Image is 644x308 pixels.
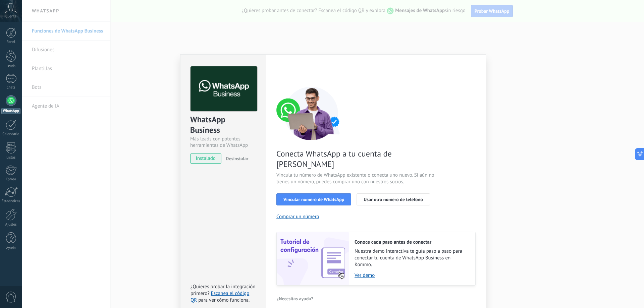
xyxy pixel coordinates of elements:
[276,213,319,220] button: Comprar un número
[1,64,21,68] div: Leads
[276,193,351,205] button: Vincular número de WhatsApp
[1,246,21,250] div: Ayuda
[191,284,256,297] span: ¿Quieres probar la integración primero?
[198,297,250,303] span: para ver cómo funciona.
[355,272,469,279] a: Ver demo
[276,148,436,169] span: Conecta WhatsApp a tu cuenta de [PERSON_NAME]
[357,193,430,205] button: Usar otro número de teléfono
[276,172,436,185] span: Vincula tu número de WhatsApp existente o conecta uno nuevo. Si aún no tienes un número, puedes c...
[1,177,21,182] div: Correo
[226,156,248,162] span: Desinstalar
[1,223,21,227] div: Ajustes
[1,85,21,90] div: Chats
[1,132,21,136] div: Calendario
[223,153,248,164] button: Desinstalar
[355,248,469,268] span: Nuestra demo interactiva te guía paso a paso para conectar tu cuenta de WhatsApp Business en Kommo.
[276,86,347,140] img: connect number
[191,66,257,112] img: logo_main.png
[1,156,21,160] div: Listas
[364,197,423,202] span: Usar otro número de teléfono
[190,136,256,148] div: Más leads con potentes herramientas de WhatsApp
[191,153,221,164] span: instalado
[276,294,314,304] button: ¿Necesitas ayuda?
[5,14,16,19] span: Cuenta
[355,239,469,245] h2: Conoce cada paso antes de conectar
[1,40,21,44] div: Panel
[190,114,256,136] div: WhatsApp Business
[283,197,344,202] span: Vincular número de WhatsApp
[1,108,20,114] div: WhatsApp
[191,290,249,303] a: Escanea el código QR
[1,199,21,203] div: Estadísticas
[277,296,313,301] span: ¿Necesitas ayuda?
